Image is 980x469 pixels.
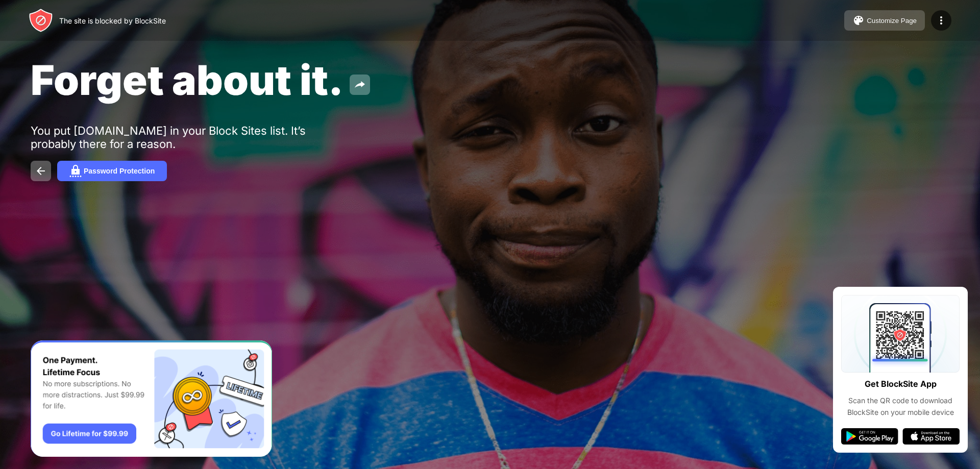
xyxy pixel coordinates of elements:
[935,14,947,27] img: menu-icon.svg
[69,165,82,177] img: password.svg
[841,428,898,445] img: google-play.svg
[354,79,366,91] img: share.svg
[902,428,960,445] img: app-store.svg
[867,17,917,24] div: Customize Page
[29,8,53,33] img: header-logo.svg
[35,165,47,177] img: back.svg
[844,10,925,31] button: Customize Page
[865,377,937,391] div: Get BlockSite App
[31,55,344,105] span: Forget about it.
[59,16,166,25] div: The site is blocked by BlockSite
[31,340,272,457] iframe: Banner
[852,14,865,27] img: pallet.svg
[841,295,960,373] img: qrcode.svg
[57,161,167,181] button: Password Protection
[84,167,155,175] div: Password Protection
[841,395,960,418] div: Scan the QR code to download BlockSite on your mobile device
[31,124,346,151] div: You put [DOMAIN_NAME] in your Block Sites list. It’s probably there for a reason.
